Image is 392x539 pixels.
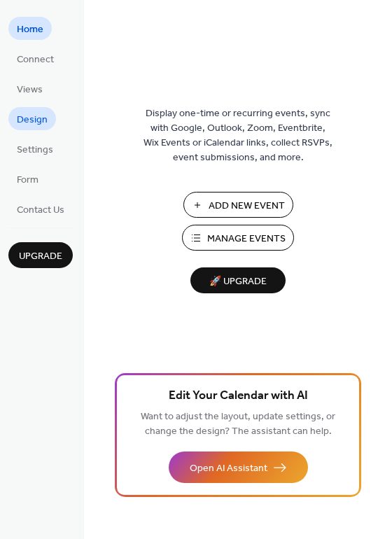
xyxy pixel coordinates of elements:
a: Design [8,107,56,130]
span: Connect [17,52,54,67]
button: Add New Event [183,192,293,218]
span: Form [17,173,38,188]
span: Manage Events [207,232,286,246]
a: Home [8,17,52,40]
span: Open AI Assistant [190,461,267,476]
a: Views [8,77,51,100]
span: Add New Event [209,199,285,213]
button: Upgrade [8,242,73,268]
span: Edit Your Calendar with AI [169,386,308,406]
span: Design [17,113,48,127]
button: Manage Events [182,225,294,251]
span: Views [17,83,43,97]
a: Settings [8,137,62,160]
a: Form [8,167,47,190]
button: 🚀 Upgrade [190,267,286,293]
span: 🚀 Upgrade [199,272,277,291]
span: Want to adjust the layout, update settings, or change the design? The assistant can help. [141,407,335,441]
span: Home [17,22,43,37]
span: Settings [17,143,53,157]
span: Upgrade [19,249,62,264]
a: Contact Us [8,197,73,220]
button: Open AI Assistant [169,451,308,483]
span: Display one-time or recurring events, sync with Google, Outlook, Zoom, Eventbrite, Wix Events or ... [143,106,332,165]
a: Connect [8,47,62,70]
span: Contact Us [17,203,64,218]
